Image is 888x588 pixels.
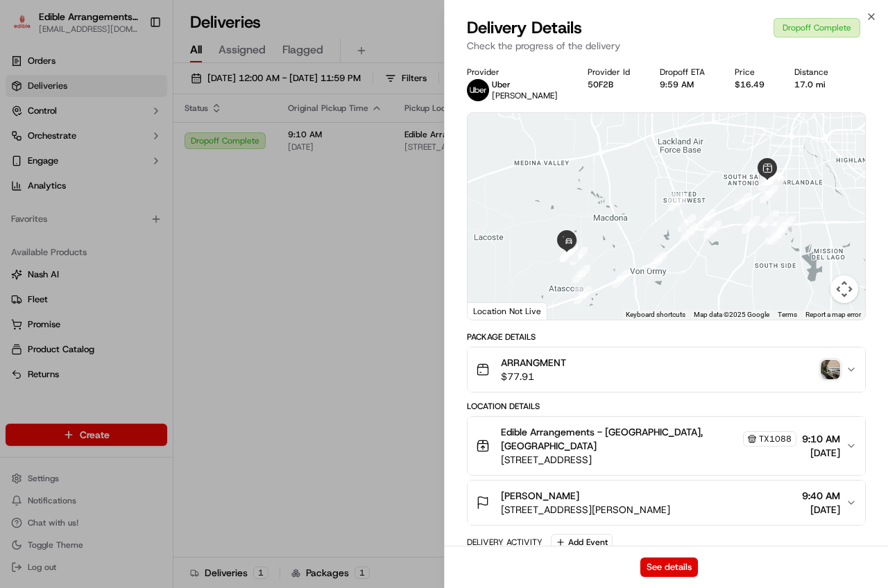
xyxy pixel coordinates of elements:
[467,67,565,78] div: Provider
[802,503,840,517] span: [DATE]
[802,446,840,460] span: [DATE]
[681,223,699,241] div: 19
[703,220,721,239] div: 18
[14,132,39,157] img: 1736555255976-a54dd68f-1ca7-489b-9aae-adbdc363a1c4
[588,79,613,90] button: 50F2B
[626,310,685,320] button: Keyboard shortcuts
[570,247,588,265] div: 24
[28,201,106,215] span: Knowledge Base
[698,209,716,227] div: 3
[467,39,866,53] p: Check the progress of the delivery
[551,534,613,551] button: Add Event
[765,173,783,191] div: 7
[794,79,836,90] div: 17.0 mi
[649,252,667,270] div: 20
[678,214,696,232] div: 2
[805,311,861,318] a: Report a map error
[821,360,840,379] img: photo_proof_of_delivery image
[735,67,772,78] div: Price
[758,172,776,190] div: 9
[735,79,772,90] div: $16.49
[14,14,42,42] img: Nash
[117,202,128,214] div: 💻
[761,210,779,228] div: 12
[468,417,865,475] button: Edible Arrangements - [GEOGRAPHIC_DATA], [GEOGRAPHIC_DATA]TX1088[STREET_ADDRESS]9:10 AM[DATE]
[14,202,25,214] div: 📗
[733,193,751,211] div: 4
[767,176,785,194] div: 5
[640,557,698,577] button: See details
[471,302,517,320] a: Open this area in Google Maps (opens a new window)
[467,537,543,548] div: Delivery Activity
[98,234,168,245] a: Powered byPylon
[694,311,769,318] span: Map data ©2025 Google
[112,196,228,220] a: 💻API Documentation
[742,216,760,234] div: 17
[760,185,778,203] div: 11
[794,67,836,78] div: Distance
[501,356,566,370] span: ARRANGMENT
[47,146,176,157] div: We're available if you need us!
[777,216,795,234] div: 16
[759,433,792,444] span: TX1088
[492,79,558,90] p: Uber
[612,270,630,288] div: 21
[501,489,579,503] span: [PERSON_NAME]
[14,55,253,78] p: Welcome 👋
[830,275,858,303] button: Map camera controls
[768,227,786,245] div: 15
[467,331,866,343] div: Package Details
[138,235,168,245] span: Pylon
[760,173,778,191] div: 10
[8,196,112,220] a: 📗Knowledge Base
[467,79,489,101] img: uber-new-logo.jpeg
[131,201,223,215] span: API Documentation
[471,302,517,320] img: Google
[501,453,796,467] span: [STREET_ADDRESS]
[767,216,785,234] div: 13
[802,489,840,503] span: 9:40 AM
[574,286,592,304] div: 22
[765,226,783,244] div: 14
[501,370,566,383] span: $77.91
[236,137,253,153] button: Start new chat
[501,503,670,517] span: [STREET_ADDRESS][PERSON_NAME]
[501,425,740,453] span: Edible Arrangements - [GEOGRAPHIC_DATA], [GEOGRAPHIC_DATA]
[660,79,712,90] div: 9:59 AM
[467,17,582,39] span: Delivery Details
[802,432,840,446] span: 9:10 AM
[660,67,712,78] div: Dropoff ETA
[468,302,547,320] div: Location Not Live
[468,347,865,392] button: ARRANGMENT$77.91photo_proof_of_delivery image
[468,481,865,525] button: [PERSON_NAME][STREET_ADDRESS][PERSON_NAME]9:40 AM[DATE]
[778,311,797,318] a: Terms (opens in new tab)
[36,89,250,104] input: Got a question? Start typing here...
[668,193,686,211] div: 1
[588,67,638,78] div: Provider Id
[572,265,590,283] div: 23
[467,401,866,412] div: Location Details
[492,90,558,101] span: [PERSON_NAME]
[47,132,228,146] div: Start new chat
